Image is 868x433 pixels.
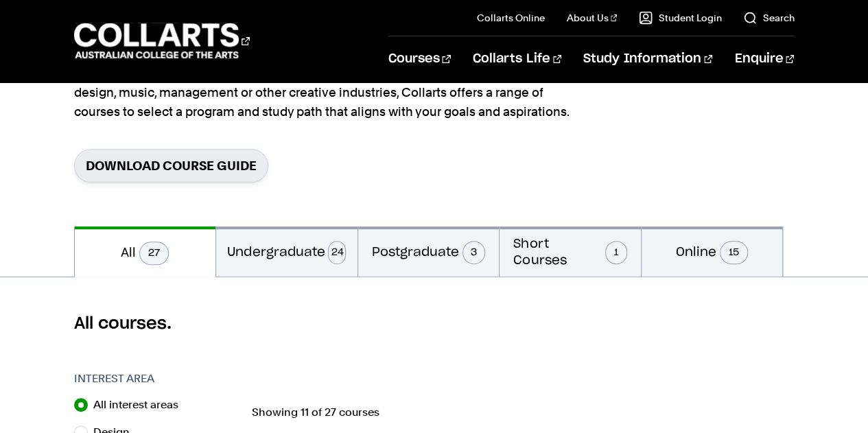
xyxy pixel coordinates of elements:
a: Search [743,11,794,25]
button: Undergraduate24 [216,226,357,277]
a: Collarts Life [473,36,561,82]
label: All interest areas [93,395,189,414]
div: Go to homepage [74,21,250,60]
span: 15 [720,241,748,264]
span: 1 [605,241,627,264]
a: Enquire [734,36,794,82]
a: About Us [567,11,618,25]
button: Online15 [642,226,783,277]
p: Showing 11 of 27 courses [252,407,795,418]
span: 24 [328,241,346,264]
a: Student Login [639,11,721,25]
p: Our diverse creative industry programs provide you with a unique perspective and a multitude of p... [74,45,575,121]
a: Download Course Guide [74,149,268,183]
span: 3 [462,241,486,264]
span: 27 [139,242,169,265]
a: Study Information [583,36,712,82]
a: Courses [388,36,451,82]
button: Postgraduate3 [358,226,500,277]
a: Collarts Online [477,11,545,25]
button: Short Courses1 [500,226,641,277]
button: All27 [75,226,216,277]
h3: Interest Area [74,371,238,387]
h2: All courses. [74,313,795,335]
